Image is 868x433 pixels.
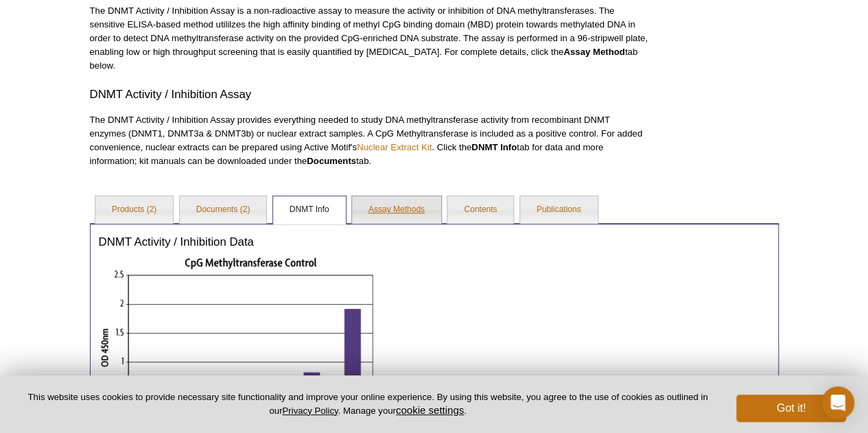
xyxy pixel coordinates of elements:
a: Assay Methods [352,196,441,224]
h3: DNMT Activity / Inhibition Data [99,235,770,249]
h3: DNMT Activity / Inhibition Assay [90,86,648,103]
strong: DNMT Info [471,142,517,152]
a: Products (2) [95,196,173,224]
a: Privacy Policy [282,406,338,416]
strong: Assay Method [563,47,624,57]
button: cookie settings [396,404,464,416]
a: Nuclear Extract Kit [357,142,432,152]
p: The DNMT Activity / Inhibition Assay is a non-radioactive assay to measure the activity or inhibi... [90,4,648,73]
div: Open Intercom Messenger [821,386,854,419]
button: Got it! [736,395,846,422]
p: The DNMT Activity / Inhibition Assay provides everything needed to study DNA methyltransferase ac... [90,113,648,168]
strong: Documents [307,156,356,166]
a: Publications [520,196,598,224]
a: Contents [447,196,513,224]
a: DNMT Info [273,196,346,224]
p: This website uses cookies to provide necessary site functionality and improve your online experie... [22,391,714,417]
a: Documents (2) [180,196,267,224]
